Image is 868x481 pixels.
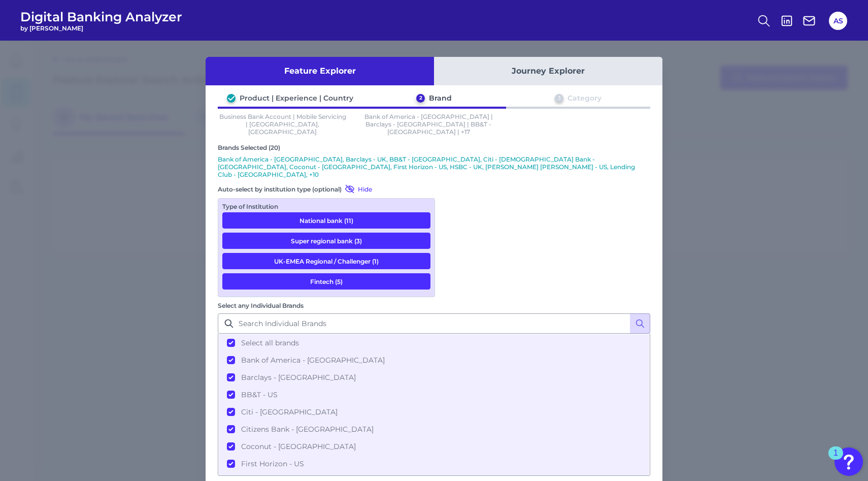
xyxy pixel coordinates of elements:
[222,273,430,290] button: Fintech (5)
[241,407,338,416] span: Citi - [GEOGRAPHIC_DATA]
[364,113,494,136] p: Bank of America - [GEOGRAPHIC_DATA] | Barclays - [GEOGRAPHIC_DATA] | BB&T - [GEOGRAPHIC_DATA] | +17
[219,455,649,472] button: First Horizon - US
[555,94,563,103] div: 3
[833,453,838,466] div: 1
[20,9,182,24] span: Digital Banking Analyzer
[416,94,425,103] div: 2
[219,438,649,455] button: Coconut - [GEOGRAPHIC_DATA]
[241,442,356,451] span: Coconut - [GEOGRAPHIC_DATA]
[829,12,847,30] button: AS
[219,334,649,351] button: Select all brands
[219,403,649,421] button: Citi - [GEOGRAPHIC_DATA]
[567,93,602,103] div: Category
[241,373,356,382] span: Barclays - [GEOGRAPHIC_DATA]
[834,447,863,476] button: Open Resource Center, 1 new notification
[342,184,372,194] button: Hide
[434,57,662,85] button: Journey Explorer
[20,24,182,32] span: by [PERSON_NAME]
[241,459,304,468] span: First Horizon - US
[218,155,650,178] p: Bank of America - [GEOGRAPHIC_DATA], Barclays - UK, BB&T - [GEOGRAPHIC_DATA], Citi - [DEMOGRAPHIC...
[218,184,435,194] div: Auto-select by institution type (optional)
[222,212,430,229] button: National bank (11)
[218,144,650,151] div: Brands Selected (20)
[218,313,650,334] input: Search Individual Brands
[240,93,353,103] div: Product | Experience | Country
[218,302,304,309] label: Select any Individual Brands
[222,203,430,210] div: Type of Institution
[241,338,299,347] span: Select all brands
[241,425,374,434] span: Citizens Bank - [GEOGRAPHIC_DATA]
[219,369,649,386] button: Barclays - [GEOGRAPHIC_DATA]
[429,93,452,103] div: Brand
[206,57,434,85] button: Feature Explorer
[222,233,430,249] button: Super regional bank (3)
[218,113,348,136] p: Business Bank Account | Mobile Servicing | [GEOGRAPHIC_DATA],[GEOGRAPHIC_DATA]
[219,386,649,403] button: BB&T - US
[219,351,649,369] button: Bank of America - [GEOGRAPHIC_DATA]
[222,253,430,269] button: UK-EMEA Regional / Challenger (1)
[241,356,385,365] span: Bank of America - [GEOGRAPHIC_DATA]
[219,421,649,438] button: Citizens Bank - [GEOGRAPHIC_DATA]
[241,390,278,399] span: BB&T - US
